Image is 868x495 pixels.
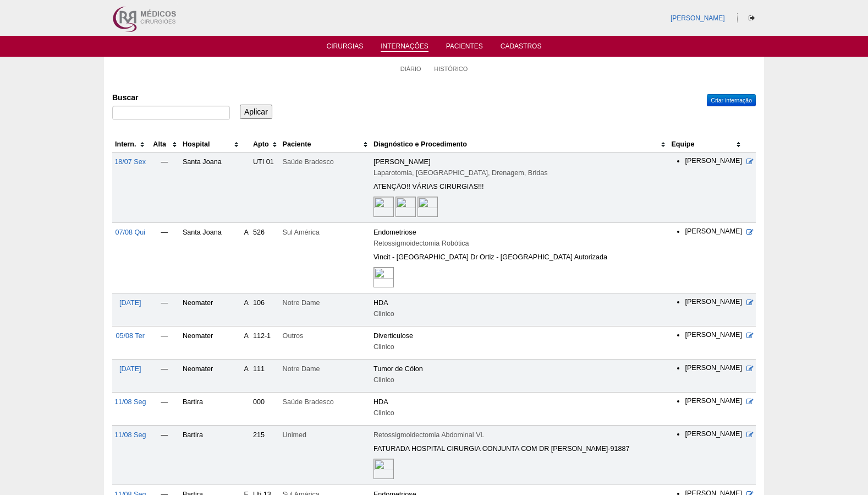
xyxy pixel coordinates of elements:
[148,426,180,485] td: —
[180,223,242,293] td: Santa Joana
[242,327,251,360] td: A
[180,153,242,223] td: Santa Joana
[371,137,669,153] th: Diagnóstico e Procedimento
[707,94,756,106] a: Criar internação
[283,429,369,440] div: Unimed
[242,223,251,293] td: A
[400,65,421,73] a: Diário
[685,429,742,439] li: [PERSON_NAME]
[746,431,754,439] a: Editar
[373,308,667,319] div: Clinico
[119,299,141,307] a: [DATE]
[685,363,742,373] li: [PERSON_NAME]
[746,365,754,373] a: Editar
[180,327,242,360] td: Neomater
[242,360,251,393] td: A
[115,229,145,236] a: 07/08 Qui
[112,106,230,120] input: Digite os termos que você deseja procurar.
[180,360,242,393] td: Neomater
[373,341,667,352] div: Clinico
[283,227,369,238] div: Sul América
[251,223,281,293] td: 526
[180,393,242,426] td: Bartira
[180,137,242,153] th: Hospital
[112,92,230,103] label: Buscar
[746,229,754,236] a: Editar
[446,42,483,53] a: Pacientes
[327,42,364,53] a: Cirurgias
[112,137,148,153] th: Intern.
[373,238,667,249] div: Retossigmoidectomia Robótica
[251,327,281,360] td: 112-1
[434,65,468,73] a: Histórico
[148,153,180,223] td: —
[283,330,369,341] div: Outros
[148,293,180,327] td: —
[749,15,755,21] i: Sair
[242,293,251,327] td: A
[283,156,369,167] div: Saúde Bradesco
[373,407,667,418] div: Clinico
[148,327,180,360] td: —
[746,158,754,166] a: Editar
[685,396,742,406] li: [PERSON_NAME]
[283,363,369,374] div: Notre Dame
[373,227,667,238] div: Endometriose
[251,426,281,485] td: 215
[685,227,742,237] li: [PERSON_NAME]
[746,332,754,340] a: Editar
[251,360,281,393] td: 111
[283,396,369,407] div: Saúde Bradesco
[671,14,725,22] a: [PERSON_NAME]
[373,156,667,167] div: [PERSON_NAME]
[373,330,667,341] div: Diverticulose
[373,181,667,192] div: ATENÇÃO!! VÁRIAS CIRURGIAS!!!
[148,360,180,393] td: —
[180,426,242,485] td: Bartira
[114,398,146,406] a: 11/08 Seg
[685,297,742,307] li: [PERSON_NAME]
[251,137,281,153] th: Apto
[746,398,754,406] a: Editar
[373,297,667,308] div: HDA
[373,396,667,407] div: HDA
[114,158,146,166] a: 18/07 Sex
[148,223,180,293] td: —
[501,42,542,53] a: Cadastros
[669,137,744,153] th: Equipe
[119,365,141,373] a: [DATE]
[240,105,272,119] input: Aplicar
[685,330,742,340] li: [PERSON_NAME]
[373,252,667,263] div: Vincit - [GEOGRAPHIC_DATA] Dr Ortiz - [GEOGRAPHIC_DATA] Autorizada
[746,299,754,307] a: Editar
[381,42,428,52] a: Internações
[283,297,369,308] div: Notre Dame
[373,167,667,178] div: Laparotomia, [GEOGRAPHIC_DATA], Drenagem, Bridas
[114,431,146,439] a: 11/08 Seg
[116,332,145,340] a: 05/08 Ter
[251,393,281,426] td: 000
[148,393,180,426] td: —
[180,293,242,327] td: Neomater
[373,374,667,385] div: Clinico
[373,429,667,440] div: Retossigmoidectomia Abdominal VL
[148,137,180,153] th: Alta
[373,363,667,374] div: Tumor de Cólon
[251,153,281,223] td: UTI 01
[281,137,371,153] th: Paciente
[251,293,281,327] td: 106
[373,443,667,454] div: FATURADA HOSPITAL CIRURGIA CONJUNTA COM DR [PERSON_NAME]-91887
[685,156,742,166] li: [PERSON_NAME]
